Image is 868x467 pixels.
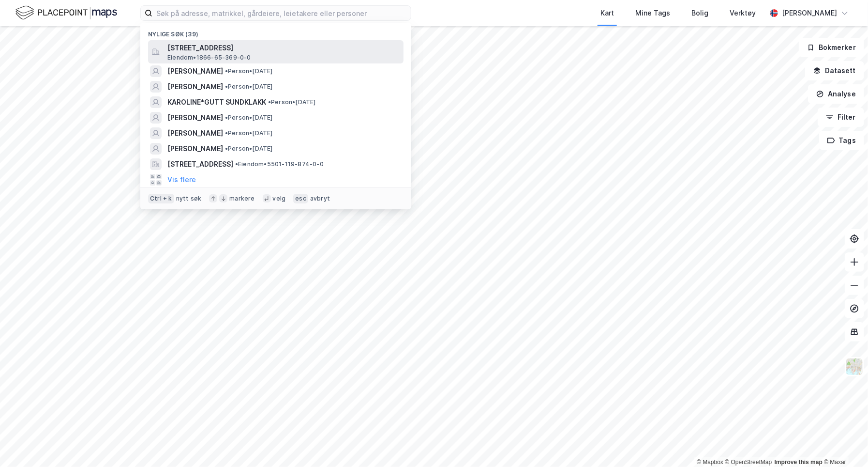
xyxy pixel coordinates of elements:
input: Søk på adresse, matrikkel, gårdeiere, leietakere eller personer [152,6,411,20]
div: Mine Tags [635,7,670,19]
span: [PERSON_NAME] [167,143,223,155]
div: esc [293,194,308,203]
img: logo.f888ab2527a4732fd821a326f86c7f29.svg [15,4,117,21]
a: Mapbox [697,459,723,466]
span: • [225,145,228,152]
span: • [225,67,228,75]
span: Eiendom • 5501-119-874-0-0 [235,160,324,168]
span: [PERSON_NAME] [167,81,223,93]
div: velg [273,195,286,202]
div: Bolig [691,7,708,19]
span: Eiendom • 1866-65-369-0-0 [167,54,251,62]
button: Tags [819,131,864,150]
span: • [235,160,238,168]
span: • [225,129,228,137]
button: Vis flere [167,174,196,186]
span: Person • [DATE] [268,98,316,106]
div: [PERSON_NAME] [782,7,837,19]
img: Z [845,358,864,376]
div: Verktøy [730,7,756,19]
div: Kontrollprogram for chat [820,420,868,467]
div: Nylige søk (39) [140,23,411,40]
button: Datasett [805,61,864,80]
span: Person • [DATE] [225,67,273,75]
span: Person • [DATE] [225,83,273,91]
span: [STREET_ADDRESS] [167,158,233,170]
span: [PERSON_NAME] [167,127,223,139]
span: Person • [DATE] [225,114,273,122]
div: Ctrl + k [148,194,174,203]
div: nytt søk [176,195,202,202]
span: • [225,83,228,90]
a: OpenStreetMap [725,459,772,466]
div: markere [229,195,254,202]
span: [STREET_ADDRESS] [167,42,400,54]
div: avbryt [310,195,330,202]
span: [PERSON_NAME] [167,65,223,77]
button: Filter [818,108,864,127]
a: Improve this map [775,459,823,466]
span: [PERSON_NAME] [167,112,223,124]
span: • [268,98,271,106]
span: • [225,114,228,121]
button: Analyse [808,84,864,104]
button: Bokmerker [799,38,864,57]
iframe: Chat Widget [820,420,868,467]
span: KAROLINE*GUTT SUNDKLAKK [167,96,266,108]
span: Person • [DATE] [225,145,273,153]
div: Kart [600,7,614,19]
span: Person • [DATE] [225,129,273,137]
